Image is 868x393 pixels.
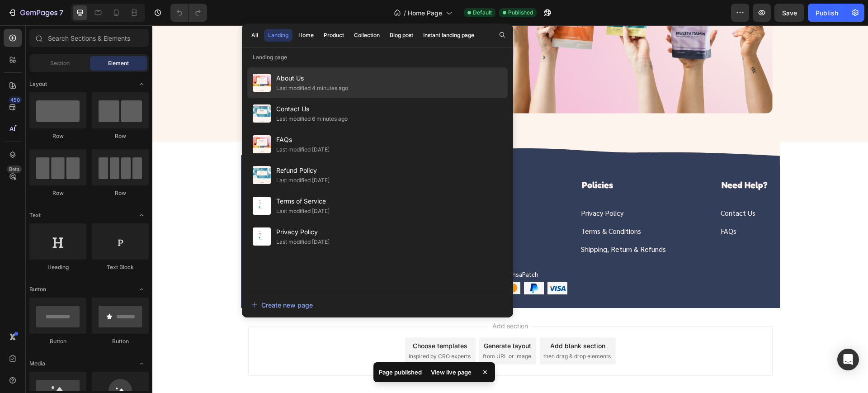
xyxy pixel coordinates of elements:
button: Product [320,29,348,42]
div: 450 [9,96,22,104]
div: Last modified [DATE] [276,237,330,246]
div: Last modified [DATE] [276,176,330,185]
button: 7 [4,4,67,22]
p: Landing page [242,53,513,62]
a: Privacy Policy [429,183,471,193]
span: Home Page [408,8,442,18]
a: About us [290,219,318,229]
span: FAQs [276,134,330,145]
img: gempages_576990987239293478-309b3e14-f59f-465f-baee-be5097726f48.svg [168,33,188,52]
div: Publish [816,8,838,18]
button: Home [294,29,318,42]
span: Toggle open [134,356,149,371]
img: gempages_576990987239293478-54b8c859-d0b2-4354-b4b0-381f4a4d6517.svg [219,33,239,52]
span: Privacy Policy [276,227,330,237]
span: Refund Policy [276,165,330,176]
button: All [247,29,262,42]
img: gempages_576990987239293478-dc0eed29-d741-4d5c-9a21-1248c0e0da1b.webp [395,256,415,269]
div: Product [324,31,344,39]
span: Default [473,9,492,17]
p: 7 [59,7,63,18]
input: Search Sections & Elements [29,29,149,47]
div: Choose templates [260,316,315,325]
span: Terms of Service [276,196,330,207]
iframe: Design area [152,25,868,393]
div: Home [298,31,314,39]
span: from URL or image [330,327,379,335]
h6: Quick Links [290,153,338,166]
a: Products [290,201,318,211]
a: FAQs [568,201,584,211]
div: Row [92,132,149,140]
div: Heading [29,263,86,271]
p: ©2025, SensaPatch [90,245,627,253]
div: All [251,31,258,39]
img: gempages_576990987239293478-1a0f943f-8185-4de3-9d3d-fdc36e0a5766.svg [143,33,163,52]
span: Element [108,59,129,67]
button: Blog post [386,29,417,42]
span: Toggle open [134,77,149,91]
a: Terms & Conditions [429,201,489,211]
img: gempages_576990987239293478-ff33c81a-bab1-4a96-8f78-0a079a834a3d.webp [325,256,344,269]
span: Section [50,59,70,67]
span: / [404,8,406,18]
img: gempages_576990987239293478-9fb2be7d-9a89-42b9-bfff-f76cc741e71b.webp [301,256,321,269]
a: Contact Us [568,183,603,193]
div: Create new page [251,300,313,310]
span: inspired by CRO experts [256,327,318,335]
div: Row [92,189,149,197]
span: Button [29,285,46,294]
span: Media [29,360,45,368]
div: Blog post [390,31,413,39]
div: SUBSCRIBE [190,3,227,12]
div: Beta [7,166,22,173]
span: then drag & drop elements [391,327,458,335]
div: Button [29,337,86,346]
img: gempages_576990987239293478-d6406eb1-5828-474c-8282-89dd454d144e.svg [118,33,137,52]
img: gempages_576990987239293478-36199ecd-49e6-43d5-934b-f9e5ab4e7669.svg [99,153,240,178]
img: gempages_576990987239293478-4ac5a227-6c22-45d7-88d5-3a54e389a2e3.webp [372,256,392,269]
div: Landing [268,31,288,39]
div: Last modified [DATE] [276,145,330,154]
div: View live page [425,366,477,379]
div: Add blank section [398,316,453,325]
a: Home [290,183,309,193]
span: Add section [336,296,379,305]
div: Last modified 4 minutes ago [276,84,348,93]
div: Text Block [92,263,149,271]
span: Layout [29,80,47,88]
span: About Us [276,73,348,84]
button: Instant landing page [419,29,478,42]
span: Published [508,9,533,17]
img: gempages_576990987239293478-66612ebd-c8db-4449-80a5-53e0ad9a068c.svg [244,33,264,52]
span: Toggle open [134,282,149,297]
div: Row [29,189,86,197]
button: Create new page [251,296,504,314]
div: Open Intercom Messenger [837,349,859,370]
span: Save [782,9,797,17]
h6: Need Help? [568,153,616,166]
img: gempages_576990987239293478-9880466d-8294-4097-80e6-83827afd0e4f.svg [89,116,627,140]
span: Contact Us [276,104,348,114]
img: gempages_576990987239293478-55d7e610-ef0d-4154-810c-16e812bbd559.svg [348,256,368,269]
img: gempages_576990987239293478-001f62dd-2557-470c-9cf8-374acdc91a74.svg [269,33,289,52]
a: Shipping, Return & Refunds [429,219,514,229]
span: Toggle open [134,208,149,223]
button: Collection [350,29,384,42]
button: Publish [808,4,846,22]
button: Landing [264,29,292,42]
div: Generate layout [331,316,379,325]
button: Save [774,4,804,22]
div: Last modified [DATE] [276,207,330,216]
img: gempages_576990987239293478-a521b318-0a0d-483f-9231-45f18d8cd73b.svg [193,33,213,52]
div: Instant landing page [423,31,474,39]
div: Collection [354,31,380,39]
